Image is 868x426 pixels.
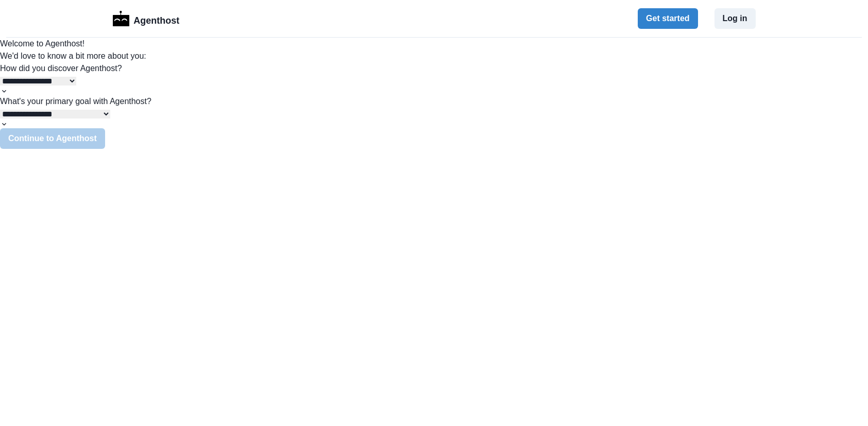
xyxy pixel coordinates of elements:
a: LogoAgenthost [113,10,180,28]
button: Get started [638,8,697,29]
button: Log in [714,8,756,29]
img: Logo [113,11,130,26]
p: Agenthost [133,10,179,28]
